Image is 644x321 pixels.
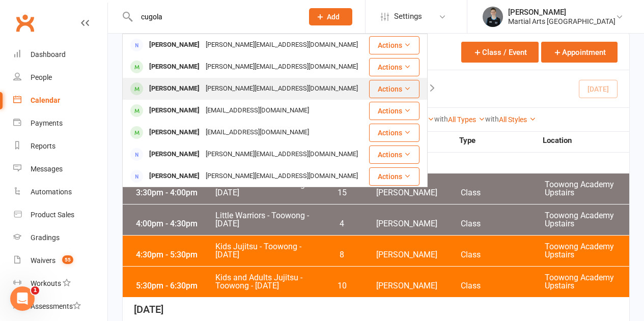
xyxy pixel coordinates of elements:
div: [PERSON_NAME][EMAIL_ADDRESS][DOMAIN_NAME] [203,38,361,52]
span: Class [461,251,545,259]
div: 5:30pm - 6:30pm [133,282,215,290]
a: People [13,66,107,89]
div: Waivers [31,256,55,265]
div: Reports [31,142,55,150]
button: Add [309,8,352,25]
button: Actions [369,102,419,120]
div: Assessments [31,302,81,310]
div: [PERSON_NAME] [146,169,203,184]
button: Actions [369,145,419,164]
img: thumb_image1596234959.png [483,7,503,27]
strong: Type [459,137,543,144]
span: Kids and Adults Jujitsu - Toowong - [DATE] [215,274,315,290]
a: Messages [13,158,107,181]
button: Actions [369,80,419,98]
strong: with [434,115,448,123]
div: Automations [31,188,72,196]
div: [PERSON_NAME][EMAIL_ADDRESS][DOMAIN_NAME] [203,169,361,184]
span: Class [461,189,545,197]
span: [PERSON_NAME] [376,189,461,197]
span: 10 [315,282,369,290]
div: [PERSON_NAME][EMAIL_ADDRESS][DOMAIN_NAME] [203,81,361,96]
span: Little Warriors - Toowong - [DATE] [215,212,315,228]
span: 4 [315,220,369,228]
span: Class [461,282,545,290]
div: [PERSON_NAME] [146,147,203,162]
span: Toowong Academy Upstairs [545,243,629,259]
span: 1 [31,286,39,295]
div: Gradings [31,234,60,242]
div: Product Sales [31,211,74,219]
button: Actions [369,167,419,186]
div: Calendar [31,96,60,104]
span: Toowong Academy Upstairs [545,181,629,197]
div: Messages [31,165,63,173]
span: [PERSON_NAME] [376,220,461,228]
button: Actions [369,124,419,142]
strong: with [485,115,499,123]
div: 4:00pm - 4:30pm [133,220,215,228]
span: Toowong Academy Upstairs [545,212,629,228]
div: Workouts [31,279,61,287]
div: [PERSON_NAME] [146,60,203,74]
span: Kids Jujitsu - Toowong - [DATE] [215,243,315,259]
div: [PERSON_NAME] [508,8,615,17]
button: Class / Event [461,42,539,63]
div: [PERSON_NAME][EMAIL_ADDRESS][DOMAIN_NAME] [203,60,361,74]
a: Payments [13,112,107,135]
div: Payments [31,119,63,127]
span: 8 [315,251,369,259]
a: Calendar [13,89,107,112]
span: Class [461,220,545,228]
div: [PERSON_NAME] [146,103,203,118]
div: [PERSON_NAME] [146,81,203,96]
a: All Styles [499,115,536,124]
a: All Types [448,115,485,124]
button: Appointment [541,42,618,63]
button: Actions [369,36,419,54]
a: Clubworx [12,10,38,36]
a: Workouts [13,272,107,295]
a: Gradings [13,226,107,249]
span: [PERSON_NAME] [376,282,461,290]
span: 55 [62,255,73,264]
span: Add [327,13,340,21]
span: 15 [315,189,369,197]
strong: Location [543,137,627,144]
div: [PERSON_NAME] [146,125,203,140]
span: [PERSON_NAME] [376,251,461,259]
div: Dashboard [31,50,66,59]
span: Toowong Academy Upstairs [545,274,629,290]
div: Martial Arts [GEOGRAPHIC_DATA] [508,17,615,26]
a: Assessments [13,295,107,318]
div: [EMAIL_ADDRESS][DOMAIN_NAME] [203,103,312,118]
div: [PERSON_NAME][EMAIL_ADDRESS][DOMAIN_NAME] [203,147,361,162]
iframe: Intercom live chat [10,286,35,311]
a: Reports [13,135,107,158]
button: Actions [369,58,419,76]
div: People [31,73,52,81]
a: Product Sales [13,203,107,226]
div: 4:30pm - 5:30pm [133,251,215,259]
a: Dashboard [13,43,107,66]
div: [PERSON_NAME] [146,38,203,52]
span: Little Warriors - Toowong - [DATE] [215,181,315,197]
a: Waivers 55 [13,249,107,272]
span: Settings [394,5,422,28]
div: 3:30pm - 4:00pm [133,189,215,197]
a: Automations [13,181,107,203]
div: [EMAIL_ADDRESS][DOMAIN_NAME] [203,125,312,140]
input: Search... [133,10,296,24]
